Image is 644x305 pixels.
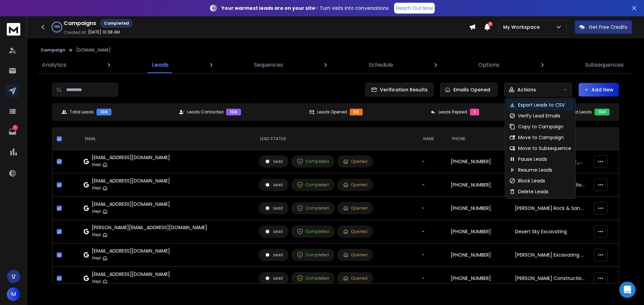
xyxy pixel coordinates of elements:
h1: Campaigns [64,19,96,27]
p: Leads Replied [438,109,467,115]
td: [PERSON_NAME] Rock & Sand Inc [511,197,590,220]
div: 58 [350,109,363,115]
a: Analytics [38,57,70,73]
p: Sequences [254,61,283,69]
p: [DATE] 10:38 AM [88,29,120,35]
td: [PHONE_NUMBER] [447,150,511,173]
a: Sequences [250,57,287,73]
span: Verification Results [377,86,428,93]
p: Reach Out Now [396,5,433,12]
p: Schedule [369,61,393,69]
p: Leads Contacted [187,109,223,115]
button: M [7,287,20,301]
button: Add New [579,83,619,96]
a: Leads [148,57,173,73]
div: Lead [264,228,283,235]
div: Completed [297,275,329,281]
div: Opened [343,229,367,234]
td: - [418,197,447,220]
p: Step 1 [92,255,101,262]
p: Step 1 [92,161,101,168]
div: 1 [470,109,479,115]
p: Options [478,61,499,69]
div: [PERSON_NAME][EMAIL_ADDRESS][DOMAIN_NAME] [92,224,207,231]
td: - [418,220,447,243]
p: Block Leads [518,177,545,184]
p: Subsequences [585,61,624,69]
p: Pause Leads [518,156,547,162]
p: Step 1 [92,278,101,285]
th: EMAIL [80,128,255,150]
div: Lead [264,182,283,188]
p: Verify Lead Emails [518,112,560,119]
span: 3 [488,22,493,26]
a: Options [474,57,503,73]
img: logo [7,23,20,36]
td: - [418,243,447,267]
a: Reach Out Now [394,3,435,14]
div: Completed [297,158,329,165]
div: [EMAIL_ADDRESS][DOMAIN_NAME] [92,271,170,278]
div: [EMAIL_ADDRESS][DOMAIN_NAME] [92,247,170,254]
p: Actions [517,86,536,93]
p: [DOMAIN_NAME] [76,47,111,53]
div: Opened [343,159,367,164]
div: Opened [343,182,367,188]
div: Open Intercom Messenger [619,282,636,298]
p: Move to Campaign [518,134,564,141]
td: Desert Sky Excavating [511,220,590,243]
div: Completed [297,252,329,258]
td: [PERSON_NAME] Excavating LLC [511,243,590,267]
p: Step 1 [92,232,101,238]
div: 104 [226,109,241,115]
p: – Turn visits into conversations [221,5,389,12]
button: Campaign [41,47,65,53]
button: Verification Results [365,83,433,96]
div: Lead [264,205,283,211]
td: - [418,267,447,290]
div: Opened [343,252,367,258]
th: Phone [447,128,511,150]
div: [EMAIL_ADDRESS][DOMAIN_NAME] [92,154,170,161]
a: Subsequences [581,57,628,73]
div: [EMAIL_ADDRESS][DOMAIN_NAME] [92,177,170,184]
p: Resume Leads [518,167,552,173]
a: 1 [6,125,19,138]
div: Lead [264,158,283,165]
p: Move to Subsequence [518,145,571,152]
p: 1 [13,125,18,130]
p: Leads Opened [317,109,347,115]
td: [PHONE_NUMBER] [447,173,511,197]
strong: Your warmest leads are on your site [221,5,315,12]
div: 104 [595,109,609,115]
p: Copy to Campaign [518,123,563,130]
p: Delete Leads [518,188,549,195]
td: [PHONE_NUMBER] [447,220,511,243]
div: Lead [264,252,283,258]
p: Total Leads [70,109,94,115]
div: Lead [264,275,283,281]
div: 104 [96,109,111,115]
td: - [418,150,447,173]
td: [PERSON_NAME] Construction Inc. [511,267,590,290]
p: Export Leads to CSV [518,102,565,108]
p: Emails Opened [453,86,490,93]
td: [PHONE_NUMBER] [447,243,511,267]
td: [PHONE_NUMBER] [447,197,511,220]
p: Get Free Credits [589,24,627,30]
div: Completed [297,182,329,188]
p: Leads [152,61,169,69]
td: [PHONE_NUMBER] [447,267,511,290]
div: Opened [343,276,367,281]
button: Get Free Credits [575,20,632,34]
p: 100 % [54,25,60,29]
div: Completed [297,205,329,211]
div: Opened [343,205,367,211]
p: Created At: [64,30,87,35]
p: Analytics [42,61,66,69]
a: Schedule [365,57,397,73]
div: [EMAIL_ADDRESS][DOMAIN_NAME] [92,201,170,208]
td: - [418,173,447,197]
